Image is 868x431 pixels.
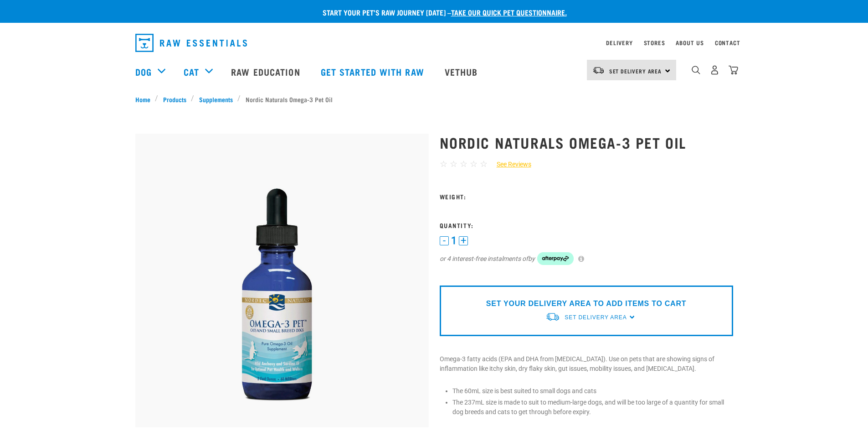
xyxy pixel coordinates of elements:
li: The 237mL size is made to suit to medium-large dogs, and will be too large of a quantity for smal... [452,398,733,417]
a: Home [135,94,155,104]
nav: breadcrumbs [135,94,733,104]
span: ☆ [460,159,467,169]
img: Raw Essentials Logo [135,34,247,52]
div: or 4 interest-free instalments of by [440,252,733,265]
a: take our quick pet questionnaire. [451,10,567,14]
a: Contact [715,41,740,44]
img: home-icon-1@2x.png [692,66,700,74]
span: 1 [451,236,457,245]
h1: Nordic Naturals Omega-3 Pet Oil [440,134,733,151]
span: ☆ [480,159,488,169]
button: - [440,236,449,245]
a: Stores [644,41,665,44]
img: van-moving.png [545,312,560,322]
a: Dog [135,65,152,78]
a: Get started with Raw [312,53,436,90]
img: user.png [710,65,719,75]
span: Set Delivery Area [565,314,627,321]
a: Delivery [606,41,632,44]
img: van-moving.png [592,66,605,74]
span: ☆ [440,159,447,169]
h3: Quantity: [440,222,733,228]
a: See Reviews [488,160,531,169]
h3: Weight: [440,193,733,200]
span: ☆ [450,159,457,169]
a: Raw Education [222,53,311,90]
a: About Us [676,41,704,44]
p: Omega-3 fatty acids (EPA and DHA from [MEDICAL_DATA]). Use on pets that are showing signs of infl... [440,354,733,374]
img: home-icon@2x.png [729,65,738,75]
nav: dropdown navigation [128,30,740,56]
li: The 60mL size is best suited to small dogs and cats [452,386,733,396]
p: SET YOUR DELIVERY AREA TO ADD ITEMS TO CART [486,298,686,309]
span: ☆ [470,159,478,169]
a: Products [158,94,191,104]
img: Bottle Of 60ml Omega3 For Pets [135,134,429,427]
a: Vethub [436,53,489,90]
a: Cat [184,65,199,78]
a: Supplements [194,94,237,104]
img: Afterpay [537,252,574,265]
button: + [459,236,468,245]
span: Set Delivery Area [609,69,662,73]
